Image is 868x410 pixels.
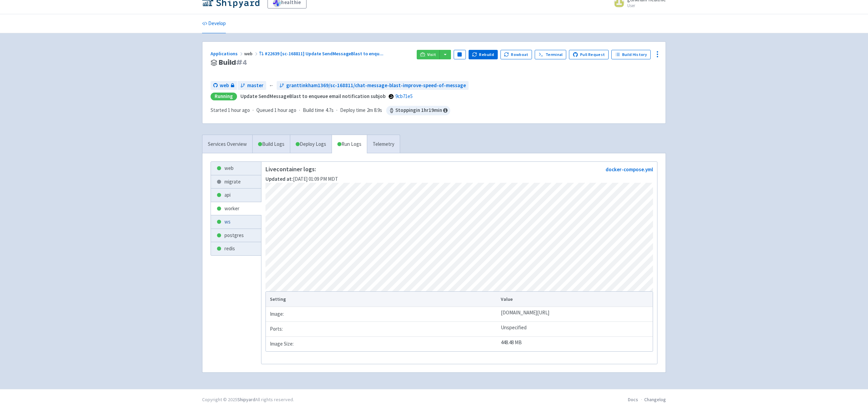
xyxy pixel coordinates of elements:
[269,82,274,90] span: ←
[274,107,296,113] time: 1 hour ago
[247,82,263,90] span: master
[644,396,666,403] a: Changelog
[237,396,255,403] a: Shipyard
[211,106,450,115] div: · · ·
[499,336,653,351] td: 448.48 MB
[265,176,293,182] strong: Updated at:
[256,107,296,113] span: Queued
[332,135,367,154] a: Run Logs
[569,50,609,59] a: Pull Request
[211,107,250,113] span: Started
[500,50,532,59] button: Rowboat
[469,50,498,59] button: Rebuild
[211,202,261,215] a: worker
[228,107,250,113] time: 1 hour ago
[266,307,499,321] td: Image:
[417,50,440,59] a: Visit
[202,135,252,154] a: Services Overview
[386,106,450,115] span: Stopping in 1 hr 19 min
[202,396,294,403] div: Copyright © 2025 All rights reserved.
[259,51,384,57] a: #22639 [sc-168811] Update SendMessageBlast to enqu...
[265,51,383,57] span: #22639 [sc-168811] Update SendMessageBlast to enqu ...
[611,50,651,59] a: Build History
[367,135,400,154] a: Telemetry
[211,189,261,202] a: api
[628,396,638,403] a: Docs
[265,166,338,173] p: Live container logs:
[236,58,247,67] span: # 4
[499,307,653,321] td: [DOMAIN_NAME][URL]
[627,3,666,8] small: User
[220,82,229,90] span: web
[211,81,237,90] a: web
[340,106,366,114] span: Deploy time
[303,106,324,114] span: Build time
[219,59,247,66] span: Build
[290,135,332,154] a: Deploy Logs
[325,106,334,114] span: 4.7s
[266,321,499,336] td: Ports:
[266,336,499,351] td: Image Size:
[244,51,259,57] span: web
[266,292,499,307] th: Setting
[265,176,338,182] span: [DATE] 01:09 PM MDT
[211,229,261,242] a: postgres
[211,51,244,57] a: Applications
[253,135,290,154] a: Build Logs
[367,106,382,114] span: 2m 8.9s
[211,93,237,100] div: Running
[535,50,566,59] a: Terminal
[606,166,653,173] a: docker-compose.yml
[395,93,413,99] a: 9cb71e5
[211,175,261,189] a: migrate
[499,292,653,307] th: Value
[286,82,466,90] span: granttinkham1369/sc-168811/chat-message-blast-improve-speed-of-message
[454,50,466,59] button: Pause
[427,52,436,57] span: Visit
[238,81,266,90] a: master
[211,215,261,229] a: ws
[277,81,469,90] a: granttinkham1369/sc-168811/chat-message-blast-improve-speed-of-message
[211,242,261,255] a: redis
[240,93,386,99] strong: Update SendMessageBlast to enqueue email notification subjob
[202,14,226,33] a: Develop
[499,321,653,336] td: Unspecified
[211,162,261,175] a: web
